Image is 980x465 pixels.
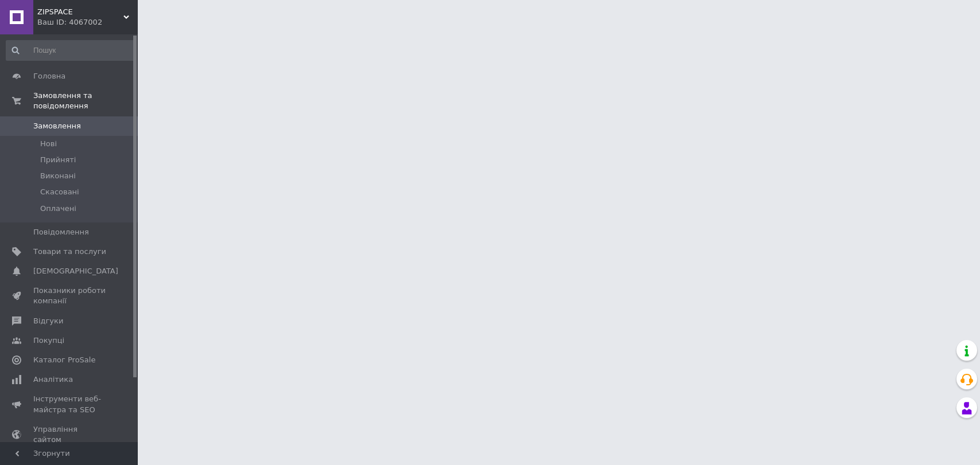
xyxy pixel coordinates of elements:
span: Аналітика [33,374,73,385]
div: Ваш ID: 4067002 [37,17,138,28]
span: Відгуки [33,316,63,326]
span: Управління сайтом [33,424,106,445]
span: ZIPSPACE [37,7,123,17]
span: Виконані [40,171,76,181]
span: Нові [40,139,57,149]
input: Пошук [6,40,135,61]
span: Показники роботи компанії [33,286,106,306]
span: Покупці [33,335,64,346]
span: Прийняті [40,155,76,165]
span: Товари та послуги [33,247,106,257]
span: Каталог ProSale [33,355,95,365]
span: Скасовані [40,187,79,197]
span: [DEMOGRAPHIC_DATA] [33,266,118,276]
span: Головна [33,71,65,81]
span: Інструменти веб-майстра та SEO [33,394,106,415]
span: Замовлення [33,121,81,131]
span: Повідомлення [33,227,89,237]
span: Оплачені [40,204,76,214]
span: Замовлення та повідомлення [33,91,138,111]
